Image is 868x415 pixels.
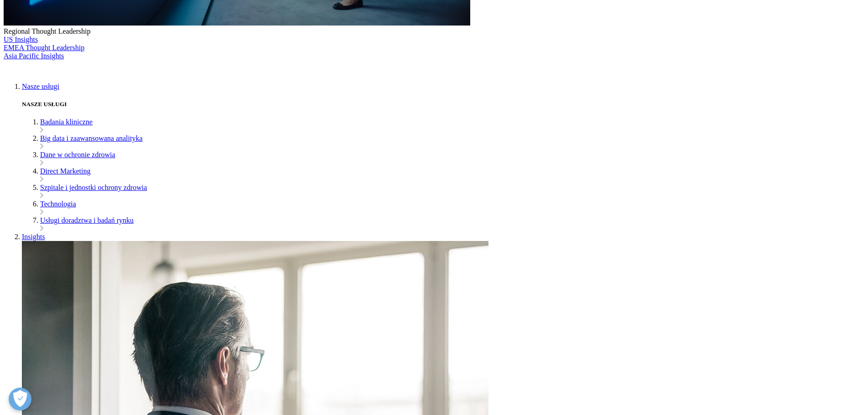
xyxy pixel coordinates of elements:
[4,52,64,60] a: Asia Pacific Insights
[40,200,76,208] a: Technologia
[9,388,31,410] button: Open Preferences
[40,134,143,142] a: Big data i zaawansowana analityka
[4,36,38,43] a: US Insights
[4,44,84,51] a: EMEA Thought Leadership
[4,27,864,36] div: Regional Thought Leadership
[40,184,147,191] a: Szpitale i jednostki ochrony zdrowia
[22,233,45,241] a: Insights
[40,216,134,224] a: Usługi doradztwa i badań rynku
[40,118,92,126] a: Badania kliniczne
[22,82,59,90] a: Nasze usługi
[40,167,91,175] a: Direct Marketing
[22,101,864,108] h5: NASZE USŁUGI
[40,151,115,159] a: Dane w ochronie zdrowia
